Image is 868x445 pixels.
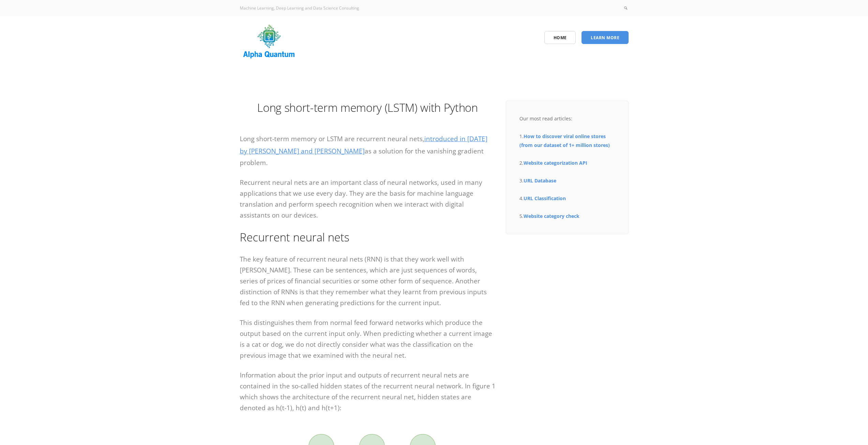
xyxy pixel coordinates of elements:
p: Recurrent neural nets are an important class of neural networks, used in many applications that w... [240,177,496,221]
a: Website category check [524,213,579,219]
p: Information about the prior input and outputs of recurrent neural nets are contained in the so-ca... [240,370,496,413]
p: This distinguishes them from normal feed forward networks which produce the output based on the c... [240,317,496,361]
a: introduced in [DATE] by [PERSON_NAME] and [PERSON_NAME] [240,134,487,155]
span: Learn More [591,35,619,41]
a: URL Database [524,177,556,184]
a: Website categorization API [524,160,587,166]
a: Learn More [582,31,629,44]
div: Our most read articles: 1. 2. 3. 4. 5. [519,114,615,221]
span: Home [554,35,567,41]
h1: Long short-term memory (LSTM) with Python [240,100,496,115]
span: Machine Learning, Deep Learning and Data Science Consulting [240,5,359,11]
p: The key feature of recurrent neural nets (RNN) is that they work well with [PERSON_NAME]. These c... [240,254,496,308]
h2: Recurrent neural nets [240,229,496,245]
p: Long short-term memory or LSTM are recurrent neural nets, as a solution for the vanishing gradien... [240,133,496,168]
img: logo [240,22,299,61]
a: Home [544,31,576,44]
a: How to discover viral online stores (from our dataset of 1+ million stores) [519,133,610,148]
a: URL Classification [524,195,566,202]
